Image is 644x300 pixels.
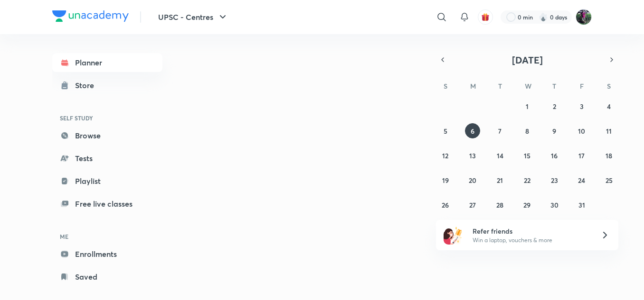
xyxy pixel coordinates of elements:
[578,151,585,160] abbr: October 17, 2025
[539,12,548,22] img: streak
[442,176,449,185] abbr: October 19, 2025
[52,245,162,264] a: Enrollments
[523,200,530,209] abbr: October 29, 2025
[496,200,503,209] abbr: October 28, 2025
[52,172,162,191] a: Playlist
[438,123,453,138] button: October 5, 2025
[606,176,613,185] abbr: October 25, 2025
[492,197,508,212] button: October 28, 2025
[574,148,589,163] button: October 17, 2025
[551,151,558,160] abbr: October 16, 2025
[552,82,556,91] abbr: Thursday
[442,200,449,209] abbr: October 26, 2025
[52,126,162,145] a: Browse
[547,123,562,138] button: October 9, 2025
[471,127,474,136] abbr: October 6, 2025
[607,82,611,91] abbr: Saturday
[601,123,616,138] button: October 11, 2025
[547,148,562,163] button: October 16, 2025
[492,148,508,163] button: October 14, 2025
[444,226,463,245] img: referral
[526,102,529,111] abbr: October 1, 2025
[438,197,453,212] button: October 26, 2025
[442,151,448,160] abbr: October 12, 2025
[438,148,453,163] button: October 12, 2025
[525,82,531,91] abbr: Wednesday
[574,99,589,114] button: October 3, 2025
[552,127,556,136] abbr: October 9, 2025
[473,236,589,245] p: Win a laptop, vouchers & more
[478,9,493,25] button: avatar
[574,197,589,212] button: October 31, 2025
[52,149,162,168] a: Tests
[547,99,562,114] button: October 2, 2025
[512,54,543,66] span: [DATE]
[574,173,589,188] button: October 24, 2025
[606,151,612,160] abbr: October 18, 2025
[520,197,535,212] button: October 29, 2025
[547,173,562,188] button: October 23, 2025
[481,13,490,21] img: avatar
[601,148,616,163] button: October 18, 2025
[524,151,530,160] abbr: October 15, 2025
[520,148,535,163] button: October 15, 2025
[497,176,503,185] abbr: October 21, 2025
[551,176,558,185] abbr: October 23, 2025
[601,99,616,114] button: October 4, 2025
[492,123,508,138] button: October 7, 2025
[580,82,584,91] abbr: Friday
[574,123,589,138] button: October 10, 2025
[52,110,162,126] h6: SELF STUDY
[578,200,585,209] abbr: October 31, 2025
[469,200,476,209] abbr: October 27, 2025
[601,173,616,188] button: October 25, 2025
[52,76,162,95] a: Store
[52,194,162,213] a: Free live classes
[524,176,530,185] abbr: October 22, 2025
[469,151,476,160] abbr: October 13, 2025
[606,127,612,136] abbr: October 11, 2025
[576,9,592,25] img: Ravishekhar Kumar
[520,173,535,188] button: October 22, 2025
[444,82,447,91] abbr: Sunday
[465,197,480,212] button: October 27, 2025
[547,197,562,212] button: October 30, 2025
[578,127,585,136] abbr: October 10, 2025
[52,10,129,24] a: Company Logo
[578,176,585,185] abbr: October 24, 2025
[492,173,508,188] button: October 21, 2025
[497,151,503,160] abbr: October 14, 2025
[465,123,480,138] button: October 6, 2025
[52,228,162,245] h6: ME
[465,173,480,188] button: October 20, 2025
[498,82,502,91] abbr: Tuesday
[52,267,162,286] a: Saved
[550,200,559,209] abbr: October 30, 2025
[152,8,234,27] button: UPSC - Centres
[473,226,589,236] h6: Refer friends
[52,10,129,22] img: Company Logo
[520,123,535,138] button: October 8, 2025
[525,127,529,136] abbr: October 8, 2025
[444,127,447,136] abbr: October 5, 2025
[520,99,535,114] button: October 1, 2025
[580,102,584,111] abbr: October 3, 2025
[438,173,453,188] button: October 19, 2025
[465,148,480,163] button: October 13, 2025
[449,53,605,66] button: [DATE]
[553,102,556,111] abbr: October 2, 2025
[52,53,162,72] a: Planner
[469,176,476,185] abbr: October 20, 2025
[75,80,100,91] div: Store
[607,102,611,111] abbr: October 4, 2025
[498,127,502,136] abbr: October 7, 2025
[470,82,476,91] abbr: Monday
